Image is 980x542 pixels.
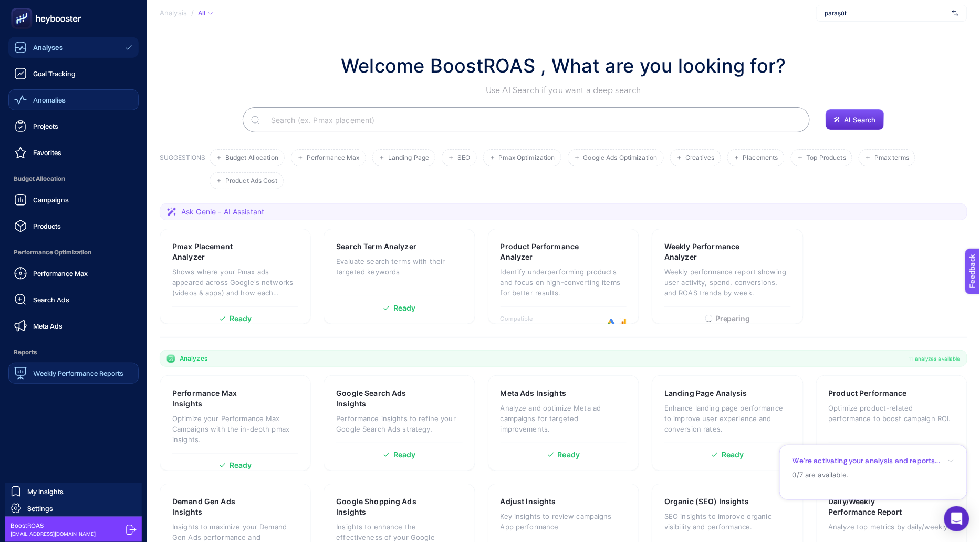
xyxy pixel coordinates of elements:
[336,496,430,517] h3: Google Shopping Ads Insights
[583,154,658,162] span: Google Ads Optimization
[336,388,430,409] h3: Google Search Ads Insights
[8,263,139,284] a: Performance Max
[501,267,627,298] p: Identify underperforming products and focus on high-converting items for better results.
[501,403,627,434] p: Analyze and optimize Meta ad campaigns for targeted improvements.
[743,154,778,162] span: Placements
[33,96,66,104] span: Anomalies
[33,43,63,52] span: Analyses
[172,241,265,262] h3: Pmax Placement Analyzer
[501,315,548,330] span: Compatible with:
[8,63,139,84] a: Goal Tracking
[952,8,958,18] img: svg%3e
[686,154,715,162] span: Creatives
[8,189,139,210] a: Campaigns
[341,52,786,80] h1: Welcome BoostROAS , What are you looking for?
[11,530,96,538] span: [EMAIL_ADDRESS][DOMAIN_NAME]
[393,304,416,312] span: Ready
[160,375,311,471] a: Performance Max InsightsOptimize your Performance Max Campaigns with the in-depth pmax insights.R...
[944,506,969,531] div: Open Intercom Messenger
[172,388,265,409] h3: Performance Max Insights
[664,241,758,262] h3: Weekly Performance Analyzer
[829,496,923,517] h3: Daily/Weekly Performance Report
[793,470,954,480] p: 0/7 are available.
[652,375,803,471] a: Landing Page AnalysisEnhance landing page performance to improve user experience and conversion r...
[180,354,207,363] span: Analyzes
[172,496,265,517] h3: Demand Gen Ads Insights
[160,9,187,17] span: Analysis
[652,229,803,324] a: Weekly Performance AnalyzerWeekly performance report showing user activity, spend, conversions, a...
[8,216,139,237] a: Products
[825,9,948,17] span: paraşüt
[5,483,142,500] a: My Insights
[27,487,64,496] span: My Insights
[716,315,750,322] span: Preparing
[501,496,556,507] h3: Adjust Insights
[33,295,69,304] span: Search Ads
[324,375,475,471] a: Google Search Ads InsightsPerformance insights to refine your Google Search Ads strategy.Ready
[33,196,69,204] span: Campaigns
[816,375,967,471] a: Product PerformanceOptimize product-related performance to boost campaign ROI.Ready
[33,148,61,157] span: Favorites
[33,369,123,377] span: Weekly Performance Reports
[8,37,139,58] a: Analyses
[664,496,749,507] h3: Organic (SEO) Insights
[160,229,311,324] a: Pmax Placement AnalyzerShows where your Pmax ads appeared across Google's networks (videos & apps...
[829,403,955,424] p: Optimize product-related performance to boost campaign ROI.
[501,241,595,262] h3: Product Performance Analyzer
[33,69,76,78] span: Goal Tracking
[8,116,139,137] a: Projects
[33,269,88,278] span: Performance Max
[191,8,194,17] span: /
[5,500,142,517] a: Settings
[27,504,53,513] span: Settings
[33,122,58,130] span: Projects
[488,229,639,324] a: Product Performance AnalyzerIdentify underperforming products and focus on high-converting items ...
[501,388,566,398] h3: Meta Ads Insights
[33,322,62,330] span: Meta Ads
[722,451,744,458] span: Ready
[6,3,40,12] span: Feedback
[198,9,213,17] div: All
[664,511,790,532] p: SEO insights to improve organic visibility and performance.
[324,229,475,324] a: Search Term AnalyzerEvaluate search terms with their targeted keywordsReady
[664,267,790,298] p: Weekly performance report showing user activity, spend, conversions, and ROAS trends by week.
[807,154,846,162] span: Top Products
[336,413,462,434] p: Performance insights to refine your Google Search Ads strategy.
[499,154,555,162] span: Pmax Optimization
[336,256,462,277] p: Evaluate search terms with their targeted keywords
[172,413,298,445] p: Optimize your Performance Max Campaigns with the in-depth pmax insights.
[909,354,961,363] span: 11 analyzes available
[307,154,360,162] span: Performance Max
[341,84,786,97] p: Use AI Search if you want a deep search
[793,456,940,466] p: We’re activating your analysis and reports...
[181,207,264,217] span: Ask Genie - AI Assistant
[664,403,790,434] p: Enhance landing page performance to improve user experience and conversion rates.
[8,363,139,384] a: Weekly Performance Reports
[501,511,627,532] p: Key insights to review campaigns App performance
[172,267,298,298] p: Shows where your Pmax ads appeared across Google's networks (videos & apps) and how each placemen...
[11,521,96,530] span: BoostROAS
[8,242,139,263] span: Performance Optimization
[845,116,876,124] span: AI Search
[33,222,61,230] span: Products
[488,375,639,471] a: Meta Ads InsightsAnalyze and optimize Meta ad campaigns for targeted improvements.Ready
[388,154,429,162] span: Landing Page
[336,241,416,252] h3: Search Term Analyzer
[874,154,909,162] span: Pmax terms
[8,315,139,336] a: Meta Ads
[8,89,139,110] a: Anomalies
[829,388,908,398] h3: Product Performance
[160,154,205,189] h3: SUGGESTIONS
[457,154,470,162] span: SEO
[393,451,416,458] span: Ready
[230,462,252,469] span: Ready
[829,521,955,532] p: Analyze top metrics by daily/weekly.
[225,154,278,162] span: Budget Allocation
[8,142,139,163] a: Favorites
[263,105,801,135] input: Search
[8,342,139,363] span: Reports
[558,451,580,458] span: Ready
[8,289,139,310] a: Search Ads
[826,109,884,130] button: AI Search
[230,315,252,322] span: Ready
